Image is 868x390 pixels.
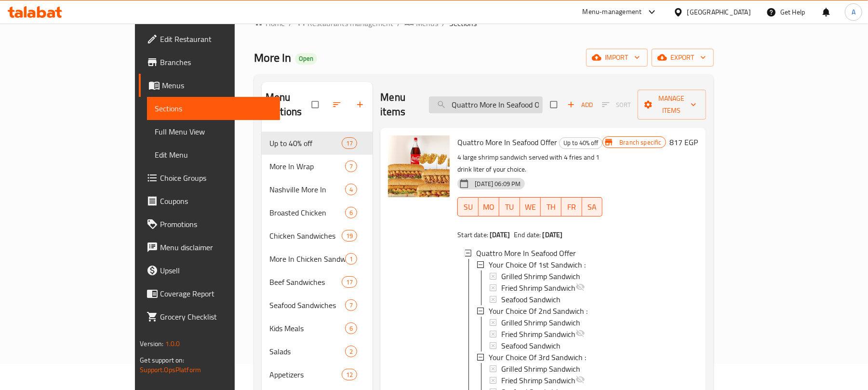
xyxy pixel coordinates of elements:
svg: Hidden [575,282,585,292]
div: Menu-management [583,6,642,18]
span: Your Choice Of 2nd Sandwich : [489,305,588,317]
a: Menus [404,17,438,29]
li: / [289,17,292,29]
span: 7 [346,162,357,171]
a: Edit Menu [147,143,280,166]
b: [DATE] [543,229,563,241]
span: Seafood Sandwiches [269,299,345,311]
div: Chicken Sandwiches19 [262,224,373,247]
button: SA [582,197,603,216]
img: Quattro More In Seafood Offer [388,135,450,197]
div: Open [295,53,317,65]
span: Coverage Report [160,288,272,299]
p: 4 large shrimp sandwich served with 4 fries and 1 drink liter of your choice. [457,151,602,175]
span: Broasted Chicken [269,207,345,218]
span: Select section first [596,97,638,112]
span: Your Choice Of 3rd Sandwich : [489,351,586,363]
button: WE [520,197,541,216]
div: More In Wrap7 [262,155,373,178]
span: Sections [155,103,272,114]
div: items [345,207,357,218]
span: Grilled Shrimp Sandwich [501,317,580,328]
div: items [345,253,357,265]
a: Menus [139,74,280,97]
span: Upsell [160,265,272,276]
div: Appetizers12 [262,363,373,386]
span: MO [482,200,495,214]
button: TU [499,197,520,216]
span: More In Chicken Sandwichs [269,253,345,265]
span: Edit Menu [155,149,272,161]
span: Salads [269,346,345,357]
span: Restaurants management [307,17,393,29]
div: items [345,346,357,357]
span: Your Choice Of 1st Sandwich : [489,259,586,270]
a: Choice Groups [139,166,280,189]
a: Promotions [139,213,280,236]
button: TH [541,197,561,216]
span: Promotions [160,218,272,230]
span: Menu disclaimer [160,242,272,253]
span: 6 [346,324,357,333]
span: Open [295,54,317,63]
span: 19 [342,231,357,241]
span: Fried Shrimp Sandwich [501,375,575,386]
span: Kids Meals [269,323,345,334]
span: Sort sections [326,94,349,115]
b: [DATE] [490,229,510,241]
span: TU [503,200,516,214]
li: / [442,17,445,29]
span: [DATE] 06:09 PM [471,179,524,188]
span: Edit Restaurant [160,33,272,45]
div: Up to 40% off [269,137,342,149]
button: Manage items [638,90,706,120]
span: Seafood Sandwich [501,294,561,305]
div: items [342,137,357,149]
a: Sections [147,97,280,120]
span: WE [524,200,537,214]
div: items [345,323,357,334]
span: 1.0.0 [165,337,180,350]
span: More In Wrap [269,161,345,172]
div: Salads2 [262,340,373,363]
div: Nashville More In4 [262,178,373,201]
span: Chicken Sandwiches [269,230,342,242]
div: [GEOGRAPHIC_DATA] [687,7,751,17]
button: MO [479,197,499,216]
span: Up to 40% off [560,137,602,148]
div: Seafood Sandwiches7 [262,294,373,317]
button: export [652,49,714,67]
span: Manage items [645,93,698,117]
a: Coverage Report [139,282,280,305]
span: 12 [342,370,357,379]
span: export [659,52,706,64]
span: Coupons [160,195,272,207]
span: Quattro More In Seafood Offer [457,135,557,149]
button: SU [457,197,479,216]
svg: Hidden [575,375,585,384]
input: search [429,96,543,113]
a: Edit Restaurant [139,27,280,51]
span: SA [586,200,599,214]
span: 17 [342,139,357,148]
h2: Menu items [380,90,417,119]
div: Nashville More In [269,184,345,195]
span: Branch specific [615,138,665,147]
span: Branches [160,56,272,68]
a: Support.OpsPlatform [140,363,201,376]
a: Restaurants management [296,17,393,29]
a: Full Menu View [147,120,280,143]
a: Grocery Checklist [139,305,280,328]
span: Quattro More In Seafood Offer [476,247,576,259]
div: Up to 40% off17 [262,132,373,155]
span: 1 [346,255,357,264]
span: Grilled Shrimp Sandwich [501,363,580,375]
span: Appetizers [269,369,342,380]
span: 6 [346,208,357,217]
